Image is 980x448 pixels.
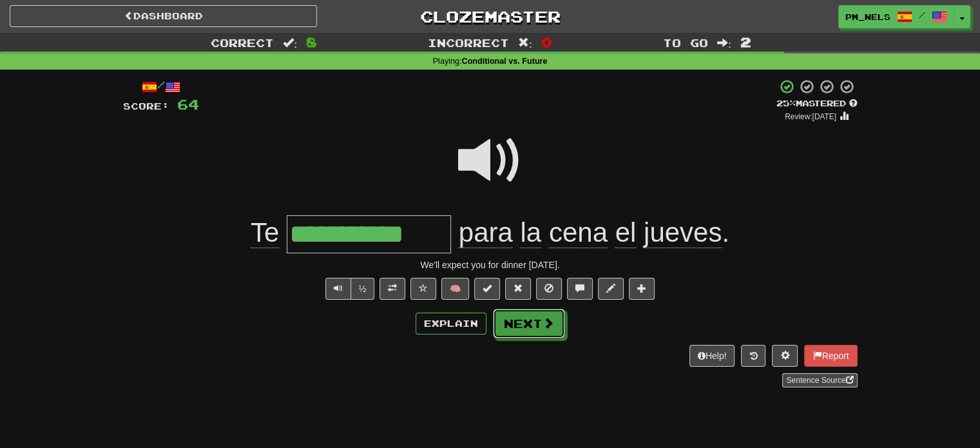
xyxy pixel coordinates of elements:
[782,373,857,387] a: Sentence Source
[919,10,925,19] span: /
[123,79,199,95] div: /
[461,57,547,66] strong: Conditional vs. Future
[520,217,541,248] span: la
[441,278,469,300] button: 🧠
[416,313,486,335] button: Explain
[776,98,858,110] div: Mastered
[474,278,500,300] button: Set this sentence to 100% Mastered (alt+m)
[740,34,751,50] span: 2
[336,5,644,28] a: Clozemaster
[10,5,317,27] a: Dashboard
[838,5,954,28] a: pm_nels /
[845,11,890,23] span: pm_nels
[615,217,637,248] span: el
[785,112,836,121] small: Review: [DATE]
[804,345,857,367] button: Report
[306,34,317,50] span: 8
[505,278,531,300] button: Reset to 0% Mastered (alt+r)
[741,345,765,367] button: Round history (alt+y)
[451,217,729,248] span: .
[211,36,274,49] span: Correct
[598,278,624,300] button: Edit sentence (alt+d)
[177,96,199,112] span: 64
[283,37,297,48] span: :
[493,309,565,338] button: Next
[536,278,562,300] button: Ignore sentence (alt+i)
[325,278,351,300] button: Play sentence audio (ctl+space)
[323,278,375,300] div: Text-to-speech controls
[644,217,722,248] span: jueves
[410,278,436,300] button: Favorite sentence (alt+f)
[689,345,735,367] button: Help!
[717,37,731,48] span: :
[518,37,532,48] span: :
[663,36,708,49] span: To go
[351,278,375,300] button: ½
[549,217,608,248] span: cena
[459,217,513,248] span: para
[629,278,655,300] button: Add to collection (alt+a)
[380,278,405,300] button: Toggle translation (alt+t)
[776,98,796,108] span: 25 %
[541,34,552,50] span: 0
[251,217,279,248] span: Te
[428,36,509,49] span: Incorrect
[123,101,169,112] span: Score:
[123,258,858,271] div: We'll expect you for dinner [DATE].
[567,278,593,300] button: Discuss sentence (alt+u)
